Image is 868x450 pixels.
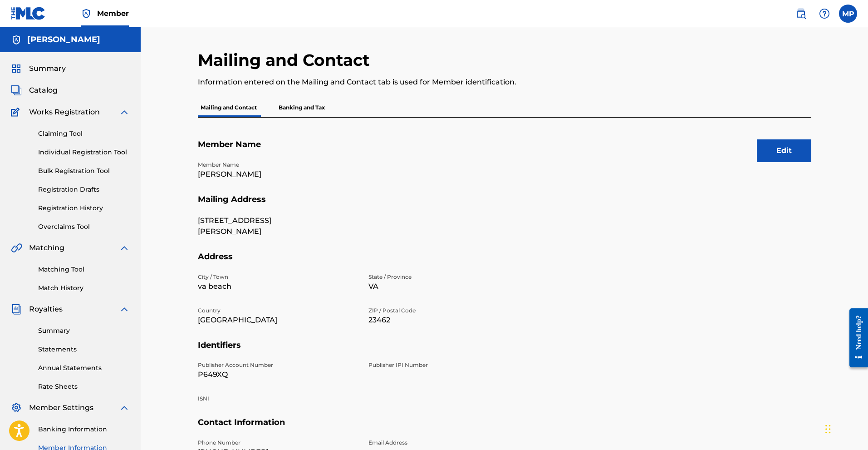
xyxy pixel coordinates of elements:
[198,139,811,161] h5: Member Name
[119,242,130,253] img: expand
[11,35,22,45] img: Accounts
[368,307,528,315] p: ZIP / Postal Code
[198,98,260,117] p: Mailing and Contact
[38,326,130,336] a: Summary
[29,304,63,315] span: Royalties
[38,222,130,232] a: Overclaims Tool
[839,5,857,23] div: User Menu
[119,304,130,315] img: expand
[825,415,831,443] div: Drag
[198,161,358,169] p: Member Name
[198,369,358,380] p: P649XQ
[11,107,23,118] img: Works Registration
[38,148,130,157] a: Individual Registration Tool
[198,395,358,403] p: ISNI
[198,226,358,237] p: [PERSON_NAME]
[11,304,22,315] img: Royalties
[843,301,868,374] iframe: Resource Center
[11,63,66,74] a: SummarySummary
[11,85,58,96] a: CatalogCatalog
[29,107,100,118] span: Works Registration
[38,265,130,274] a: Matching Tool
[792,5,810,23] a: Public Search
[198,273,358,281] p: City / Town
[38,425,130,434] a: Banking Information
[368,361,528,369] p: Publisher IPI Number
[11,7,46,20] img: MLC Logo
[757,139,811,162] button: Edit
[38,185,130,194] a: Registration Drafts
[198,315,358,326] p: [GEOGRAPHIC_DATA]
[38,345,130,354] a: Statements
[38,283,130,293] a: Match History
[368,439,528,447] p: Email Address
[198,417,811,439] h5: Contact Information
[198,252,811,273] h5: Address
[368,315,528,326] p: 23462
[97,8,129,19] span: Member
[795,8,806,19] img: search
[198,169,358,180] p: [PERSON_NAME]
[823,406,868,450] iframe: Chat Widget
[815,5,834,23] div: Help
[276,98,328,117] p: Banking and Tax
[198,215,358,226] p: [STREET_ADDRESS]
[198,77,670,88] p: Information entered on the Mailing and Contact tab is used for Member identification.
[38,203,130,213] a: Registration History
[29,63,66,74] span: Summary
[38,129,130,138] a: Claiming Tool
[198,50,374,70] h2: Mailing and Contact
[27,35,100,45] h5: Michael Prines-Acree jr
[819,8,830,19] img: help
[368,281,528,292] p: VA
[38,382,130,391] a: Rate Sheets
[11,63,22,74] img: Summary
[198,361,358,369] p: Publisher Account Number
[38,363,130,373] a: Annual Statements
[368,273,528,281] p: State / Province
[11,242,22,253] img: Matching
[198,307,358,315] p: Country
[81,8,92,19] img: Top Rightsholder
[29,402,93,413] span: Member Settings
[29,85,58,96] span: Catalog
[198,439,358,447] p: Phone Number
[198,340,811,361] h5: Identifiers
[119,107,130,118] img: expand
[38,166,130,176] a: Bulk Registration Tool
[198,281,358,292] p: va beach
[29,242,64,253] span: Matching
[119,402,130,413] img: expand
[11,402,22,413] img: Member Settings
[198,194,811,216] h5: Mailing Address
[11,85,22,96] img: Catalog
